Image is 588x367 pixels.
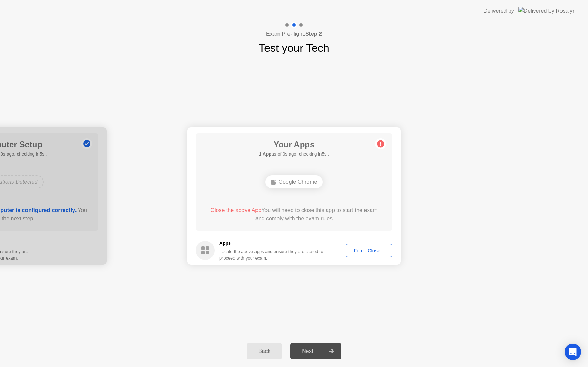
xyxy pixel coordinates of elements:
div: Locate the above apps and ensure they are closed to proceed with your exam. [219,248,324,261]
h5: as of 0s ago, checking in5s.. [259,151,329,158]
div: You will need to close this app to start the exam and comply with the exam rules [206,206,383,223]
button: Force Close... [346,244,392,257]
img: Delivered by Rosalyn [518,7,576,15]
div: Force Close... [348,248,390,253]
button: Back [247,343,282,359]
b: 1 App [259,151,271,157]
h1: Your Apps [259,138,329,151]
div: Delivered by [483,7,514,15]
button: Next [290,343,341,359]
h5: Apps [219,240,324,247]
span: Close the above App [210,207,261,213]
h4: Exam Pre-flight: [266,30,322,38]
div: Next [292,348,323,354]
div: Google Chrome [265,175,323,188]
div: Back [249,348,280,354]
h1: Test your Tech [259,40,329,56]
div: Open Intercom Messenger [565,344,581,360]
b: Step 2 [305,31,322,37]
